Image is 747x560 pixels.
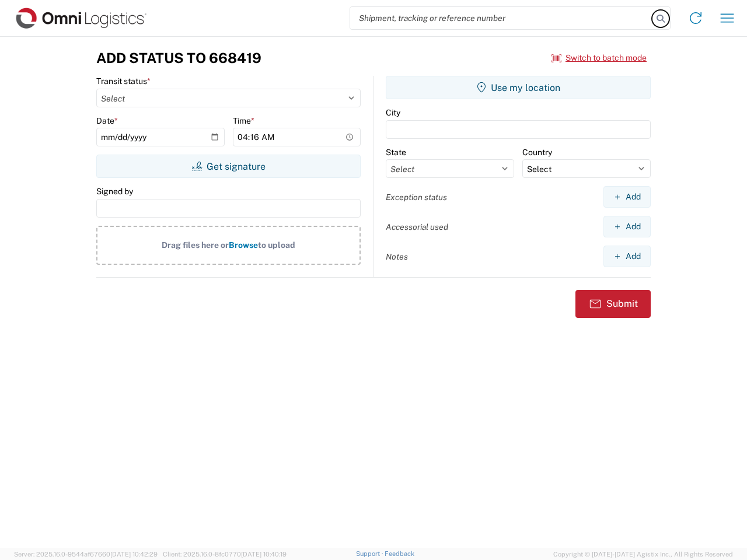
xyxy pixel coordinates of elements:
[603,246,651,267] button: Add
[96,50,261,66] h3: Add Status to 668419
[229,240,258,250] span: Browse
[241,551,287,558] span: [DATE] 10:40:19
[233,116,254,126] label: Time
[14,551,158,558] span: Server: 2025.16.0-9544af67660
[96,155,361,178] button: Get signature
[603,216,651,237] button: Add
[553,549,733,559] span: Copyright © [DATE]-[DATE] Agistix Inc., All Rights Reserved
[386,107,400,118] label: City
[551,48,647,68] button: Switch to batch mode
[575,290,651,318] button: Submit
[356,550,385,557] a: Support
[386,251,408,262] label: Notes
[386,76,651,99] button: Use my location
[386,222,448,232] label: Accessorial used
[350,7,652,29] input: Shipment, tracking or reference number
[162,240,229,250] span: Drag files here or
[96,76,151,86] label: Transit status
[163,551,287,558] span: Client: 2025.16.0-8fc0770
[522,147,552,157] label: Country
[110,551,158,558] span: [DATE] 10:42:29
[96,116,118,126] label: Date
[258,240,295,250] span: to upload
[96,186,133,197] label: Signed by
[603,186,651,208] button: Add
[386,192,447,202] label: Exception status
[386,147,406,157] label: State
[385,550,414,557] a: Feedback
